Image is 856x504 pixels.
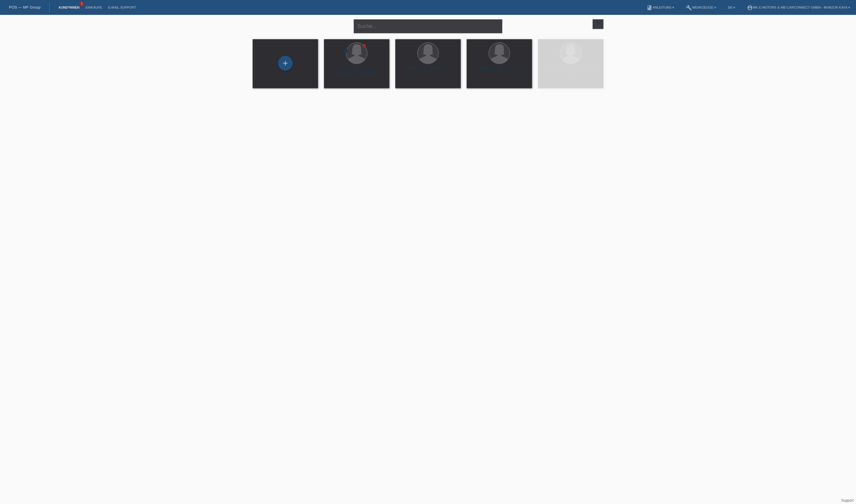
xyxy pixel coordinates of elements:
i: book [646,5,652,11]
a: DE ▾ [725,6,738,9]
i: error [343,48,348,54]
div: Sarminy Tharmakulasekeram (40) [543,67,599,76]
span: 1 [79,1,84,7]
div: [PERSON_NAME] (45) [400,67,456,76]
a: account_circleMK E-MOTORS & MB CarConnect GmbH - Munzur Kaya ▾ [744,6,853,9]
input: Suche... [354,19,502,33]
div: Unbestätigt, in Bearbeitung [343,48,348,55]
div: [PERSON_NAME] [PERSON_NAME] (56) [329,67,385,76]
a: bookAnleitung ▾ [643,6,677,9]
a: Support [841,498,854,503]
a: Kund*innen [56,6,82,9]
a: Einkäufe [82,6,105,9]
a: E-Mail Support [105,6,139,9]
div: Kund*in hinzufügen [278,58,292,68]
i: build [686,5,692,11]
i: account_circle [747,5,753,11]
i: filter_list [595,21,601,27]
div: [PERSON_NAME] (33) [471,67,527,76]
a: buildWerkzeuge ▾ [683,6,719,9]
a: POS — MF Group [9,5,40,10]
